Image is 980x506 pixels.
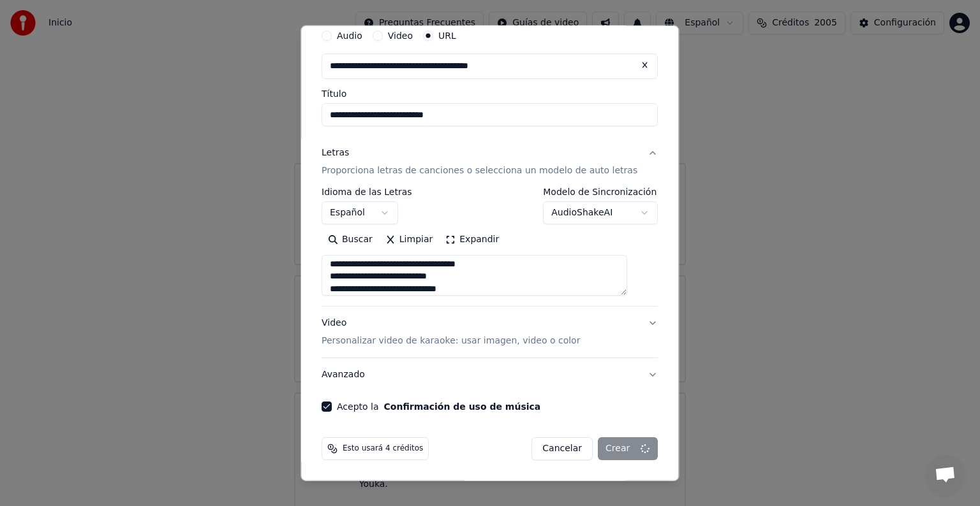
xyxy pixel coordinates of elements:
[322,187,412,196] label: Idioma de las Letras
[322,89,658,98] label: Título
[388,31,413,40] label: Video
[322,136,658,187] button: LetrasProporciona letras de canciones o selecciona un modelo de auto letras
[532,437,593,460] button: Cancelar
[322,335,580,347] p: Personalizar video de karaoke: usar imagen, video o color
[384,402,541,411] button: Acepto la
[379,229,439,250] button: Limpiar
[343,444,423,454] span: Esto usará 4 créditos
[322,307,658,358] button: VideoPersonalizar video de karaoke: usar imagen, video o color
[337,31,362,40] label: Audio
[322,187,658,306] div: LetrasProporciona letras de canciones o selecciona un modelo de auto letras
[322,229,379,250] button: Buscar
[322,147,349,159] div: Letras
[322,164,637,177] p: Proporciona letras de canciones o selecciona un modelo de auto letras
[440,229,506,250] button: Expandir
[337,402,540,411] label: Acepto la
[544,187,658,196] label: Modelo de Sincronización
[438,31,456,40] label: URL
[322,358,658,391] button: Avanzado
[322,317,580,347] div: Video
